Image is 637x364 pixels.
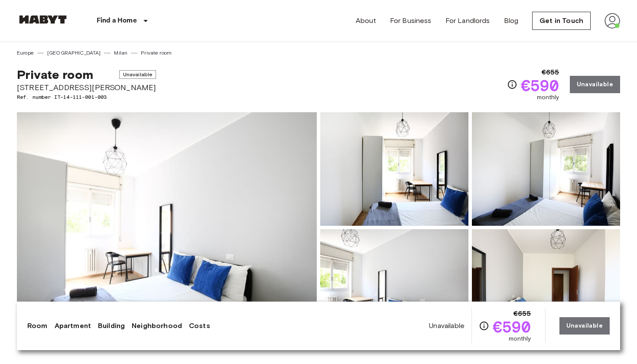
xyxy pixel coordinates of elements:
p: Find a Home [97,16,137,26]
span: Private room [17,67,93,82]
span: monthly [537,93,559,102]
img: Picture of unit IT-14-111-001-003 [320,229,468,343]
a: Neighborhood [132,321,182,331]
a: For Landlords [445,16,490,26]
span: €655 [513,309,531,319]
a: Room [27,321,48,331]
a: Get in Touch [532,12,591,30]
img: Picture of unit IT-14-111-001-003 [472,229,620,343]
img: Picture of unit IT-14-111-001-003 [472,112,620,226]
span: Unavailable [119,70,156,79]
a: Private room [141,49,172,57]
a: Blog [504,16,519,26]
span: monthly [509,335,531,343]
svg: Check cost overview for full price breakdown. Please note that discounts apply to new joiners onl... [507,79,517,90]
img: Picture of unit IT-14-111-001-003 [320,112,468,226]
img: Marketing picture of unit IT-14-111-001-003 [17,112,317,343]
span: Ref. number IT-14-111-001-003 [17,93,156,101]
a: [GEOGRAPHIC_DATA] [47,49,101,57]
span: €590 [493,319,531,335]
svg: Check cost overview for full price breakdown. Please note that discounts apply to new joiners onl... [479,321,489,331]
a: About [356,16,376,26]
img: avatar [604,13,620,29]
span: €655 [542,67,559,78]
span: Unavailable [429,321,465,331]
a: Milan [114,49,127,57]
span: €590 [521,78,559,93]
a: For Business [390,16,432,26]
a: Building [98,321,125,331]
a: Apartment [55,321,91,331]
span: [STREET_ADDRESS][PERSON_NAME] [17,82,156,93]
a: Costs [189,321,210,331]
img: Habyt [17,15,69,24]
a: Europe [17,49,34,57]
